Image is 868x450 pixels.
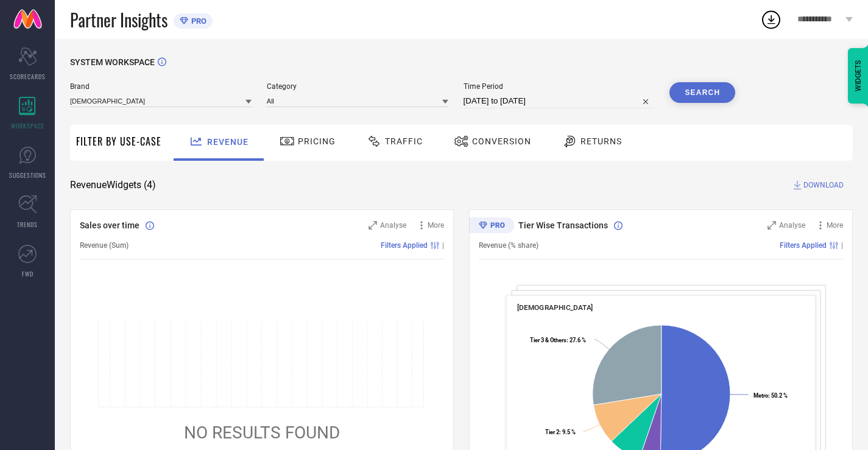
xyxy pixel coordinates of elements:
span: FWD [22,269,34,278]
text: : 9.5 % [545,429,576,435]
input: Select time period [464,94,655,108]
span: TRENDS [17,220,38,229]
span: More [428,221,444,230]
span: Revenue [207,137,249,147]
span: Filters Applied [780,241,827,250]
svg: Zoom [369,221,377,230]
span: SYSTEM WORKSPACE [70,57,155,67]
span: SUGGESTIONS [9,171,46,180]
span: NO RESULTS FOUND [184,423,340,443]
span: Filter By Use-Case [76,134,161,149]
text: : 50.2 % [753,392,788,399]
span: [DEMOGRAPHIC_DATA] [517,303,593,312]
span: Filters Applied [381,241,428,250]
span: Sales over time [80,220,139,230]
span: Conversion [472,136,531,146]
span: Traffic [385,136,423,146]
span: WORKSPACE [11,121,44,130]
button: Search [669,82,735,103]
span: Category [267,82,448,91]
span: Partner Insights [70,7,168,32]
span: Revenue (% share) [479,241,538,250]
span: Analyse [380,221,406,230]
span: Analyse [779,221,805,230]
text: : 27.6 % [530,337,586,343]
tspan: Tier 2 [545,429,559,435]
span: Pricing [298,136,336,146]
tspan: Tier 3 & Others [530,337,566,343]
div: Premium [469,217,514,236]
span: | [841,241,843,250]
span: Returns [580,136,622,146]
svg: Zoom [767,221,776,230]
span: Time Period [464,82,655,91]
span: Revenue Widgets ( 4 ) [70,179,156,191]
span: SCORECARDS [10,72,46,81]
div: Open download list [760,9,782,30]
span: Tier Wise Transactions [518,220,608,230]
span: PRO [188,16,206,26]
span: | [442,241,444,250]
span: Brand [70,82,252,91]
span: Revenue (Sum) [80,241,129,250]
span: DOWNLOAD [803,179,844,191]
span: More [827,221,843,230]
tspan: Metro [753,392,768,399]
